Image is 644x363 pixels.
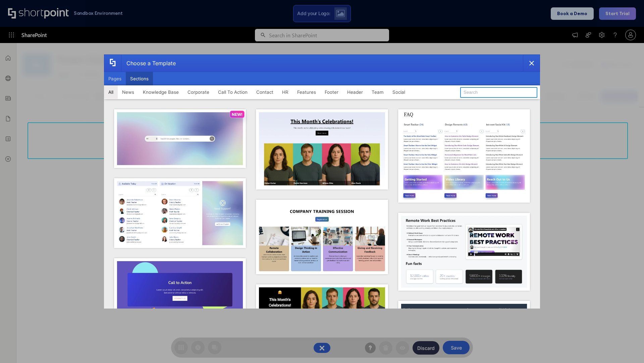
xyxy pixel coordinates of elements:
[278,85,293,99] button: HR
[121,55,176,72] div: Choose a Template
[104,85,118,99] button: All
[126,72,153,85] button: Sections
[610,331,644,363] iframe: Chat Widget
[460,87,537,98] input: Search
[293,85,320,99] button: Features
[367,85,388,99] button: Team
[388,85,410,99] button: Social
[183,85,214,99] button: Corporate
[118,85,139,99] button: News
[104,54,540,309] div: template selector
[104,72,126,85] button: Pages
[232,112,243,117] p: NEW!
[343,85,367,99] button: Header
[252,85,278,99] button: Contact
[214,85,252,99] button: Call To Action
[139,85,183,99] button: Knowledge Base
[320,85,343,99] button: Footer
